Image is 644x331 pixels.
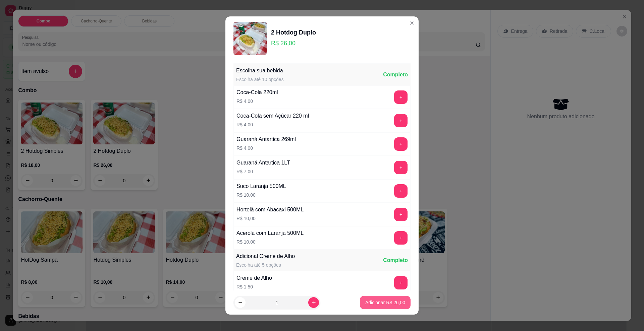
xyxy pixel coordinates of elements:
button: Close [407,18,417,28]
p: R$ 4,00 [236,121,309,128]
div: Completo [383,256,408,264]
div: Coca-Cola sem Açúcar 220 ml [236,112,309,120]
button: add [394,184,408,198]
p: Adicionar R$ 26,00 [365,299,405,306]
div: Hortelã com Abacaxi 500ML [236,206,304,214]
button: add [394,137,408,151]
div: Creme de Alho [236,274,272,282]
p: R$ 10,00 [236,239,304,245]
div: Guaraná Antartica 1LT [236,159,290,167]
p: R$ 4,00 [236,98,278,105]
p: R$ 10,00 [236,215,304,222]
button: add [394,90,408,104]
div: Acerola com Laranja 500ML [236,229,304,237]
button: decrease-product-quantity [235,297,246,308]
button: add [394,276,408,289]
button: add [394,114,408,127]
button: Adicionar R$ 26,00 [360,296,411,309]
p: R$ 4,00 [236,145,296,151]
div: Completo [383,71,408,79]
div: Escolha até 10 opções [236,76,284,83]
div: Suco Laranja 500ML [236,182,286,190]
div: Guaraná Antartica 269ml [236,135,296,143]
div: 2 Hotdog Duplo [271,28,316,37]
div: Coca-Cola 220ml [236,88,278,96]
div: Adicional Creme de Alho [236,252,295,260]
button: add [394,231,408,245]
div: Escolha até 5 opções [236,262,295,268]
p: R$ 10,00 [236,192,286,198]
p: R$ 7,00 [236,168,290,175]
button: add [394,161,408,174]
img: product-image [233,22,267,55]
div: Escolha sua bebida [236,67,284,75]
p: R$ 26,00 [271,39,316,48]
button: add [394,208,408,221]
button: increase-product-quantity [308,297,319,308]
p: R$ 1,50 [236,283,272,290]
